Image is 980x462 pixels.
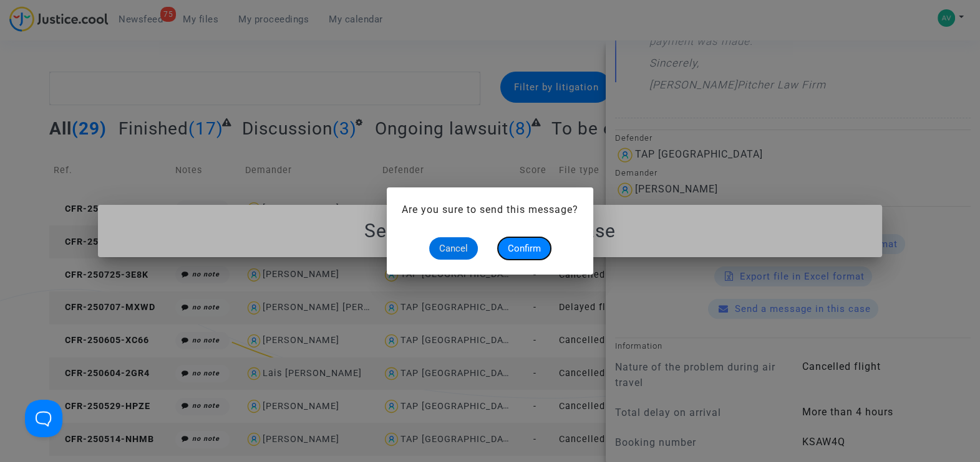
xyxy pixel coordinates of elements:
[498,237,551,260] button: Confirm
[439,243,468,254] span: Cancel
[402,204,578,215] span: Are you sure to send this message?
[25,400,62,437] iframe: Help Scout Beacon - Open
[429,237,478,260] button: Cancel
[508,243,541,254] span: Confirm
